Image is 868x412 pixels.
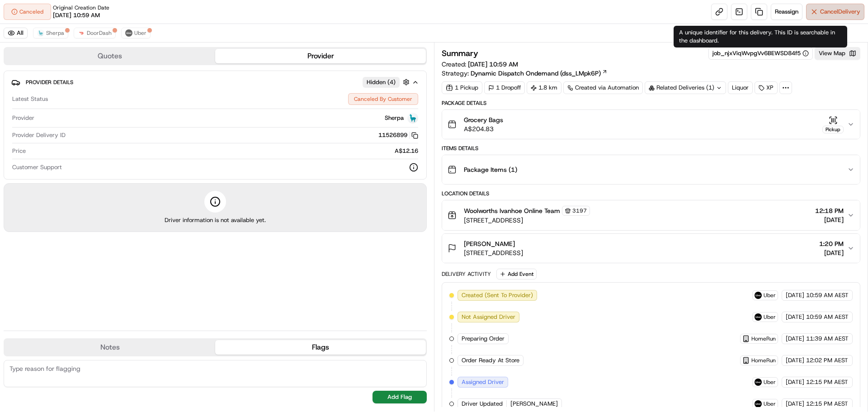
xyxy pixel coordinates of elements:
span: [DATE] [786,356,804,365]
div: Strategy: [442,69,608,78]
span: DoorDash [87,29,112,37]
span: 10:59 AM AEST [806,291,849,299]
span: HomeRun [751,335,776,342]
span: Driver information is not available yet. [165,216,266,224]
span: Provider [12,114,34,122]
span: 12:15 PM AEST [806,400,848,408]
button: Sherpa [33,28,68,38]
span: Price [12,147,26,155]
span: Sherpa [385,114,404,122]
span: Uber [764,379,776,386]
a: Dynamic Dispatch Ondemand (dss_LMpk6P) [471,69,608,78]
span: Created: [442,60,518,69]
span: [DATE] 10:59 AM [53,11,100,19]
span: Hidden ( 4 ) [367,78,396,86]
button: Provider DetailsHidden (4) [11,75,419,90]
span: Cancel Delivery [820,8,860,16]
span: Uber [134,29,146,37]
div: XP [755,81,778,94]
button: Package Items (1) [442,155,860,184]
span: 12:02 PM AEST [806,356,848,365]
button: 11526899 [378,131,418,139]
span: 12:15 PM AEST [806,378,848,386]
span: 12:18 PM [815,206,844,215]
img: sherpa_logo.png [37,29,44,37]
img: sherpa_logo.png [407,113,418,123]
span: Driver Updated [462,400,503,408]
div: Location Details [442,190,860,197]
span: Woolworths Ivanhoe Online Team [464,206,560,215]
button: Woolworths Ivanhoe Online Team3197[STREET_ADDRESS]12:18 PM[DATE] [442,200,860,230]
span: 1:20 PM [819,239,844,248]
span: Reassign [775,8,798,16]
button: Canceled [4,4,51,20]
span: 10:59 AM AEST [806,313,849,321]
div: A unique identifier for this delivery. This ID is searchable in the dashboard. [674,26,847,47]
button: Notes [5,340,215,355]
span: [STREET_ADDRESS] [464,248,523,257]
img: doordash_logo_v2.png [78,29,85,37]
div: Delivery Activity [442,270,491,278]
div: Related Deliveries (1) [645,81,726,94]
button: [PERSON_NAME][STREET_ADDRESS]1:20 PM[DATE] [442,234,860,263]
span: Uber [764,400,776,407]
span: Assigned Driver [462,378,504,386]
div: 1 Dropoff [484,81,525,94]
span: [DATE] [786,378,804,386]
span: HomeRun [751,357,776,364]
button: Add Flag [373,391,427,403]
span: Provider Delivery ID [12,131,66,139]
button: Reassign [771,4,802,20]
button: Provider [215,49,426,63]
button: Pickup [822,116,844,133]
img: uber-new-logo.jpeg [755,313,762,321]
img: uber-new-logo.jpeg [755,292,762,299]
span: [DATE] [786,400,804,408]
span: [PERSON_NAME] [464,239,515,248]
button: Hidden (4) [363,76,412,88]
span: Customer Support [12,163,62,171]
button: View Map [815,47,860,60]
span: Not Assigned Driver [462,313,515,321]
div: Created via Automation [563,81,643,94]
span: Grocery Bags [464,115,503,124]
span: Preparing Order [462,335,505,343]
span: Provider Details [26,79,73,86]
span: A$12.16 [395,147,418,155]
span: Uber [764,292,776,299]
button: job_njxViqWvpgVv6BEWSD84f5 [712,49,809,57]
button: Grocery BagsA$204.83Pickup [442,110,860,139]
span: 3197 [572,207,587,214]
div: Items Details [442,145,860,152]
span: [DATE] [786,313,804,321]
span: [DATE] [786,335,804,343]
div: Liquor [728,81,753,94]
span: Dynamic Dispatch Ondemand (dss_LMpk6P) [471,69,601,78]
button: Flags [215,340,426,355]
button: DoorDash [74,28,116,38]
span: [DATE] 10:59 AM [468,60,518,68]
span: Sherpa [46,29,64,37]
span: [STREET_ADDRESS] [464,216,590,225]
span: Original Creation Date [53,4,109,11]
span: [DATE] [815,215,844,224]
span: A$204.83 [464,124,503,133]
img: uber-new-logo.jpeg [755,379,762,386]
span: [PERSON_NAME] [510,400,558,408]
img: uber-new-logo.jpeg [755,400,762,407]
span: Package Items ( 1 ) [464,165,517,174]
span: [DATE] [786,291,804,299]
span: Order Ready At Store [462,356,519,365]
button: Uber [121,28,151,38]
span: Latest Status [12,95,48,103]
span: Created (Sent To Provider) [462,291,533,299]
div: Pickup [822,126,844,133]
span: 11:39 AM AEST [806,335,849,343]
div: 1 Pickup [442,81,482,94]
div: 1.8 km [527,81,561,94]
button: CancelDelivery [806,4,864,20]
div: Package Details [442,99,860,107]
